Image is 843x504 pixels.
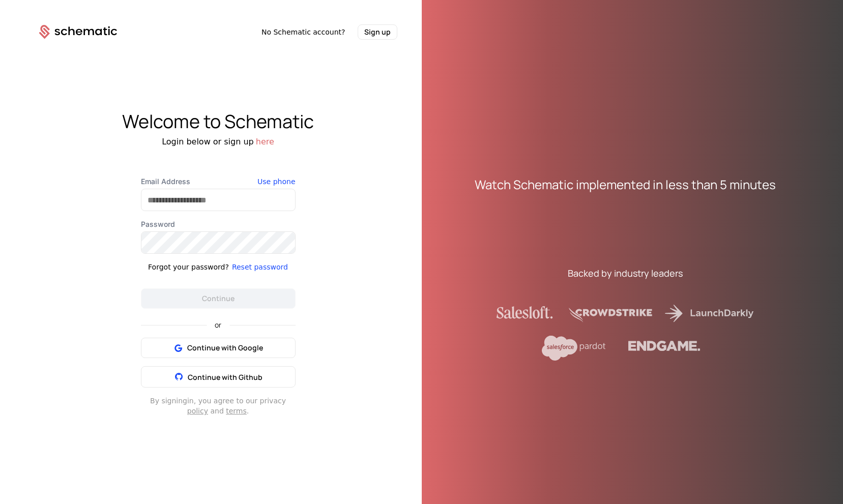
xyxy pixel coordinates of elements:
[358,24,397,40] button: Sign up
[187,343,263,353] span: Continue with Google
[141,219,296,229] label: Password
[141,288,296,309] button: Continue
[187,407,208,415] a: policy
[141,396,296,416] div: By signing in , you agree to our privacy and .
[141,176,296,187] label: Email Address
[568,266,683,280] div: Backed by industry leaders
[15,136,422,148] div: Login below or sign up
[257,176,295,187] button: Use phone
[141,366,296,388] button: Continue with Github
[207,321,229,329] span: or
[15,111,422,132] div: Welcome to Schematic
[226,407,247,415] a: terms
[475,176,776,193] div: Watch Schematic implemented in less than 5 minutes
[232,262,288,272] button: Reset password
[256,136,274,148] button: here
[261,27,345,37] span: No Schematic account?
[188,372,263,382] span: Continue with Github
[141,338,296,358] button: Continue with Google
[148,262,229,272] div: Forgot your password?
